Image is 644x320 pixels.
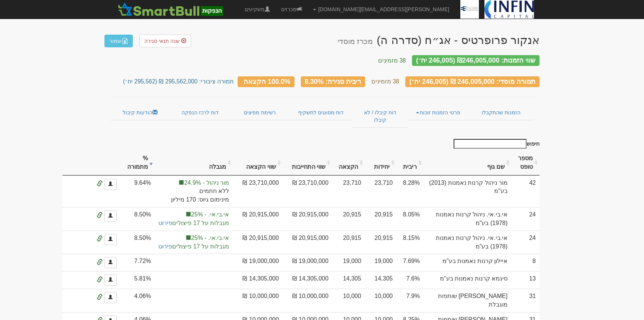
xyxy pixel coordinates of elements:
[283,231,332,254] td: 20,915,000 ₪
[158,243,229,251] span: מגבלות על 17 פיצולים
[365,271,396,289] td: 14,305
[396,271,424,289] td: 7.6%
[283,289,332,312] td: 10,000,000 ₪
[365,231,396,254] td: 20,915
[233,175,282,207] td: 23,710,000 ₪
[158,243,172,250] a: פירוט
[158,196,229,204] span: מינימום גיוס: 170 מיליון
[233,271,282,289] td: 14,305,000 ₪
[424,254,511,271] td: איילון קרנות נאמנות בע"מ
[233,207,282,231] td: 20,915,000 ₪
[371,78,399,85] small: 38 מזמינים
[396,207,424,231] td: 8.05%
[158,179,229,187] span: מור ניהול - 24.9%
[338,34,540,46] div: אנקור פרופרטיס - אג״ח (סדרה ה) - הנפקה לציבור
[338,37,373,45] small: מכרז מוסדי
[123,78,234,85] small: תמורה ציבורי: 295,562,000 ₪ (295,562 יח׳)
[158,210,229,219] span: אי.בי.אי. - 25%
[139,35,191,47] a: שנה תנאי סגירה
[332,151,365,175] th: הקצאה: activate to sort column ascending
[412,55,540,66] div: שווי הזמנות: ₪246,005,000 (246,005 יח׳)
[511,289,540,312] td: 31
[424,151,511,175] th: שם גוף : activate to sort column ascending
[283,271,332,289] td: 14,305,000 ₪
[396,254,424,271] td: 7.69%
[454,139,527,149] input: חיפוש
[365,151,396,175] th: יחידות: activate to sort column ascending
[283,207,332,231] td: 20,915,000 ₪
[511,254,540,271] td: 8
[332,254,365,271] td: 19,000
[120,151,155,175] th: % מתמורה: activate to sort column ascending
[155,175,233,207] td: הקצאה בפועל לקבוצה 'מור ניהול' 9.64%
[332,175,365,207] td: 23,710
[155,231,233,254] td: הקצאה בפועל לקבוצת סמארטבול 25%, לתשומת ליבך: עדכון המגבלות ישנה את אפשרויות ההקצאה הסופיות.
[365,289,396,312] td: 10,000
[424,271,511,289] td: סיגמא קרנות נאמנות בע"מ
[283,254,332,271] td: 19,000,000 ₪
[332,207,365,231] td: 20,915
[451,139,540,149] label: חיפוש
[120,175,155,207] td: 9.64%
[365,254,396,271] td: 19,000
[120,207,155,231] td: 8.50%
[396,151,424,175] th: ריבית : activate to sort column ascending
[511,271,540,289] td: 13
[283,175,332,207] td: 23,710,000 ₪
[233,254,282,271] td: 19,000,000 ₪
[158,219,229,228] span: מגבלות על 17 פיצולים
[120,271,155,289] td: 5.81%
[424,175,511,207] td: מור ניהול קרנות נאמנות (2013) בע"מ
[332,231,365,254] td: 20,915
[332,271,365,289] td: 14,305
[233,151,282,175] th: שווי הקצאה: activate to sort column ascending
[230,105,290,120] a: רשימת מפיצים
[120,254,155,271] td: 7.72%
[408,105,468,120] a: פרטי הזמנות זוכות
[511,175,540,207] td: 42
[365,175,396,207] td: 23,710
[158,187,229,196] span: ללא חתמים
[301,76,366,87] div: ריבית סגירה: 8.30%
[283,151,332,175] th: שווי התחייבות: activate to sort column ascending
[120,231,155,254] td: 8.50%
[396,289,424,312] td: 7.9%
[424,289,511,312] td: [PERSON_NAME] שותפות מוגבלת
[511,151,540,175] th: מספר טופס: activate to sort column ascending
[511,207,540,231] td: 24
[120,289,155,312] td: 4.06%
[116,2,225,17] img: SmartBull Logo
[233,231,282,254] td: 20,915,000 ₪
[158,234,229,243] span: אי.בי.אי. - 25%
[352,105,408,128] a: דוח קיבלו / לא קיבלו
[511,231,540,254] td: 24
[104,35,133,47] a: שמור
[122,38,128,44] img: excel-file-white.png
[424,207,511,231] td: אי.בי.אי. ניהול קרנות נאמנות (1978) בע"מ
[378,57,406,64] small: 38 מזמינים
[244,77,290,85] span: 100.0% הקצאה
[144,38,180,44] span: שנה תנאי סגירה
[155,207,233,231] td: הקצאה בפועל לקבוצת סמארטבול 25%, לתשומת ליבך: עדכון המגבלות ישנה את אפשרויות ההקצאה הסופיות.
[158,220,172,226] a: פירוט
[396,231,424,254] td: 8.15%
[332,289,365,312] td: 10,000
[170,105,230,120] a: דוח לרכז הנפקה
[233,289,282,312] td: 10,000,000 ₪
[405,76,540,87] div: תמורה מוסדי: 246,005,000 ₪ (246,005 יח׳)
[290,105,352,120] a: דוח מסווגים לתשקיף
[468,105,534,120] a: הזמנות שהתקבלו
[424,231,511,254] td: אי.בי.אי. ניהול קרנות נאמנות (1978) בע"מ
[365,207,396,231] td: 20,915
[110,105,170,120] a: הודעות קיבול
[155,151,233,175] th: מגבלה: activate to sort column ascending
[396,175,424,207] td: 8.28%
